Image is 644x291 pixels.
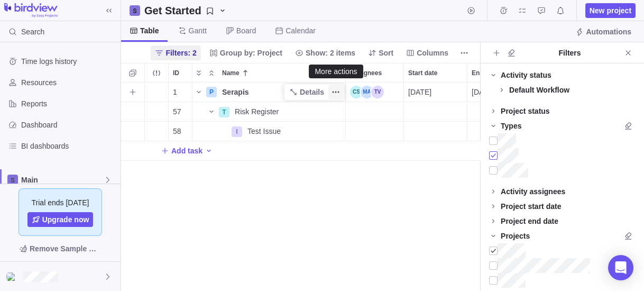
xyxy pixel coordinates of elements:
div: Assignees [346,83,404,102]
div: Projects [501,231,530,241]
div: End date [467,83,531,102]
div: Start date [404,102,467,122]
span: Filters: 2 [151,46,200,60]
span: Search [21,26,44,37]
span: Columns [417,48,448,58]
div: Madlen Adler [361,86,373,98]
span: Start date [408,68,437,78]
div: Types [501,121,521,131]
span: Table [140,25,159,36]
div: T [219,107,229,117]
span: My assignments [515,3,530,18]
div: Project status [501,106,550,116]
div: Tudor Vlas [371,86,384,98]
img: Show [6,272,19,281]
div: ID [169,122,192,141]
span: Add activity [205,143,213,158]
div: Assignees [346,102,404,122]
span: Name [222,68,240,78]
a: Approval requests [534,8,549,16]
div: Activity assignees [501,186,565,197]
span: Group by: Project [220,48,282,58]
div: P [206,87,217,97]
h2: Get Started [144,3,201,18]
span: [DATE] [472,87,495,97]
span: Automations [571,24,636,39]
span: 1 [173,87,177,97]
span: Test Issue [247,126,281,137]
span: Add task [161,143,203,158]
span: Calendar [286,25,316,36]
div: Tudor Vlas [6,270,19,283]
div: ID [169,83,192,102]
span: Group by: Project [205,46,287,60]
span: Get Started [140,3,231,18]
span: ID [173,68,179,78]
span: Approval requests [534,3,549,18]
span: Upgrade now [42,214,89,225]
div: Test Issue [243,122,345,141]
div: More actions [315,67,357,76]
div: Assignees [346,63,403,82]
span: Collapse [205,66,218,80]
span: Remove Sample Data [8,240,112,257]
div: Name [218,63,345,82]
span: BI dashboards [21,141,116,151]
div: ID [169,63,192,82]
div: Serapis [218,83,345,102]
span: Expand [192,66,205,80]
span: Sort [379,48,393,58]
span: Reports [21,98,116,109]
span: 57 [173,106,181,117]
img: logo [4,3,58,18]
span: Automations [586,26,631,37]
span: New project [585,3,636,18]
span: Filters: 2 [165,48,196,58]
div: Project start date [501,201,561,212]
div: Start date [404,83,467,102]
span: Risk Register [235,106,279,117]
div: Start date [404,63,467,82]
a: My assignments [515,8,530,16]
div: Trouble indication [145,83,169,102]
div: Chris Savage [350,86,363,98]
div: 1 [169,83,192,102]
div: I [232,126,242,137]
span: Add task [171,145,203,156]
div: ID [169,102,192,122]
span: Assignees [350,68,382,78]
div: Trouble indication [145,122,169,141]
span: Time logs history [21,56,116,67]
span: Time logs [496,3,511,18]
span: Show: 2 items [306,48,355,58]
div: Activity status [501,70,551,80]
span: Columns [402,46,453,60]
div: Start date [404,122,467,141]
div: Name [192,102,346,122]
span: Serapis [222,87,249,97]
a: Upgrade now [27,212,94,227]
span: Close [621,46,636,60]
span: Gantt [189,25,207,36]
span: More actions [457,46,472,60]
span: Trial ends [DATE] [32,197,89,208]
span: Remove Sample Data [30,242,102,255]
div: Open Intercom Messenger [608,255,633,280]
div: Project end date [501,216,558,226]
span: Sort [364,46,398,60]
span: Clear all filters [504,46,519,60]
span: More actions [328,85,343,99]
div: Filters [519,48,621,58]
a: Details [285,85,328,99]
span: Dashboard [21,120,116,130]
div: End date [467,102,531,122]
span: Resources [21,77,116,88]
span: Notifications [553,3,568,18]
span: 58 [173,126,181,137]
div: 57 [169,102,192,121]
span: Clear all filters [621,229,636,243]
span: Details [300,87,324,97]
span: Show: 2 items [291,46,360,60]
